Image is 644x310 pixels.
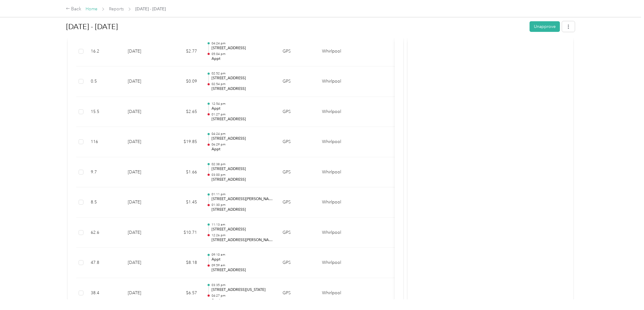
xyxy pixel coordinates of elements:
td: Whirlpool [317,187,363,218]
a: Home [86,6,97,12]
td: GPS [278,66,317,97]
td: $1.45 [165,187,202,218]
td: [DATE] [123,66,165,97]
p: [STREET_ADDRESS] [212,166,273,172]
p: 12:26 pm [212,233,273,237]
p: [STREET_ADDRESS] [212,267,273,273]
td: GPS [278,248,317,278]
p: Appt [212,257,273,262]
td: [DATE] [123,278,165,308]
div: Back [66,5,82,13]
td: Whirlpool [317,248,363,278]
td: Whirlpool [317,218,363,248]
p: [STREET_ADDRESS] [212,117,273,122]
p: [STREET_ADDRESS] [212,177,273,182]
td: GPS [278,97,317,127]
td: [DATE] [123,187,165,218]
p: 05:04 pm [212,52,273,56]
td: $10.71 [165,218,202,248]
a: Reports [109,6,124,12]
td: 8.5 [86,187,123,218]
td: $0.09 [165,66,202,97]
td: Whirlpool [317,278,363,308]
p: 01:30 pm [212,203,273,207]
td: Whirlpool [317,127,363,157]
td: $2.65 [165,97,202,127]
p: 12:54 pm [212,102,273,106]
td: Whirlpool [317,66,363,97]
td: 47.8 [86,248,123,278]
td: GPS [278,218,317,248]
p: 04:24 pm [212,132,273,136]
td: 9.7 [86,157,123,188]
td: 38.4 [86,278,123,308]
td: Whirlpool [317,157,363,188]
p: 04:24 pm [212,41,273,46]
p: [STREET_ADDRESS] [212,227,273,232]
td: 0.5 [86,66,123,97]
p: 06:29 pm [212,142,273,147]
p: 02:38 pm [212,162,273,166]
h1: Sep 1 - 30, 2025 [66,19,525,34]
td: [DATE] [123,36,165,67]
td: 16.2 [86,36,123,67]
p: [STREET_ADDRESS] [212,136,273,141]
td: [DATE] [123,127,165,157]
td: [DATE] [123,157,165,188]
td: Whirlpool [317,97,363,127]
td: GPS [278,157,317,188]
p: 03:35 pm [212,283,273,287]
td: $6.57 [165,278,202,308]
td: [DATE] [123,248,165,278]
td: GPS [278,187,317,218]
td: $8.18 [165,248,202,278]
p: 01:27 pm [212,112,273,117]
p: 09:59 am [212,263,273,267]
p: Appt [212,298,273,303]
td: $2.77 [165,36,202,67]
td: Whirlpool [317,36,363,67]
p: 11:13 am [212,223,273,227]
td: GPS [278,127,317,157]
p: Appt [212,106,273,111]
p: [STREET_ADDRESS][PERSON_NAME] [212,237,273,243]
p: [STREET_ADDRESS] [212,86,273,92]
iframe: Everlance-gr Chat Button Frame [610,276,644,310]
p: [STREET_ADDRESS][PERSON_NAME] [212,196,273,202]
p: 02:54 pm [212,82,273,86]
p: 04:27 pm [212,294,273,298]
td: [DATE] [123,97,165,127]
button: Unapprove [530,21,560,32]
td: $1.66 [165,157,202,188]
p: 09:10 am [212,253,273,257]
td: GPS [278,278,317,308]
p: [STREET_ADDRESS][US_STATE] [212,287,273,293]
td: 62.6 [86,218,123,248]
p: 03:00 pm [212,173,273,177]
p: [STREET_ADDRESS] [212,76,273,81]
td: 15.5 [86,97,123,127]
p: 01:11 pm [212,192,273,196]
p: Appt [212,147,273,152]
td: 116 [86,127,123,157]
p: Appt [212,56,273,62]
td: $19.85 [165,127,202,157]
td: [DATE] [123,218,165,248]
p: 02:52 pm [212,71,273,76]
td: GPS [278,36,317,67]
span: [DATE] - [DATE] [135,6,166,12]
p: [STREET_ADDRESS] [212,207,273,213]
p: [STREET_ADDRESS] [212,46,273,51]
